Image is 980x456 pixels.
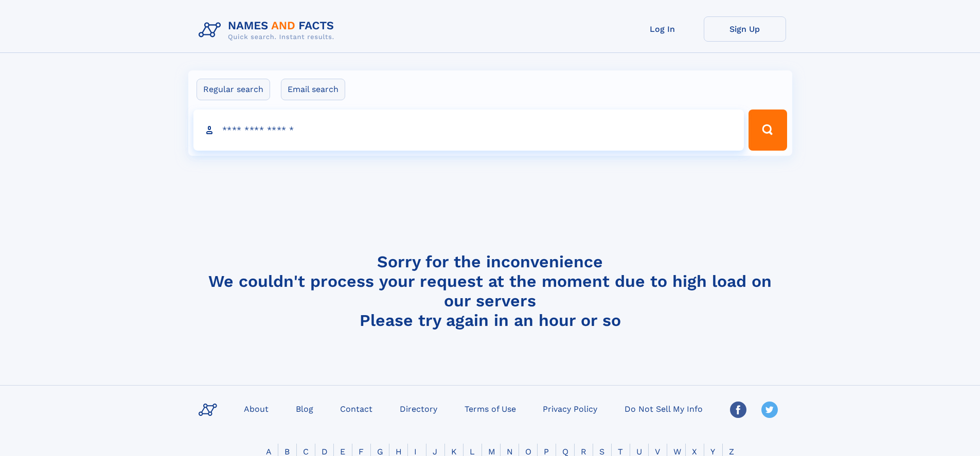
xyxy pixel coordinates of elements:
a: Sign Up [704,16,786,42]
a: About [240,401,273,416]
a: Log In [621,16,704,42]
a: Blog [292,401,317,416]
img: Logo Names and Facts [194,16,343,44]
img: Twitter [761,402,778,418]
a: Privacy Policy [539,401,601,416]
input: search input [193,110,744,151]
a: Terms of Use [460,401,520,416]
label: Email search [281,79,345,100]
a: Directory [396,401,441,416]
label: Regular search [197,79,270,100]
h4: Sorry for the inconvenience We couldn't process your request at the moment due to high load on ou... [194,252,786,330]
button: Search Button [749,110,787,151]
img: Facebook [730,402,746,418]
a: Do Not Sell My Info [620,401,707,416]
a: Contact [336,401,377,416]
